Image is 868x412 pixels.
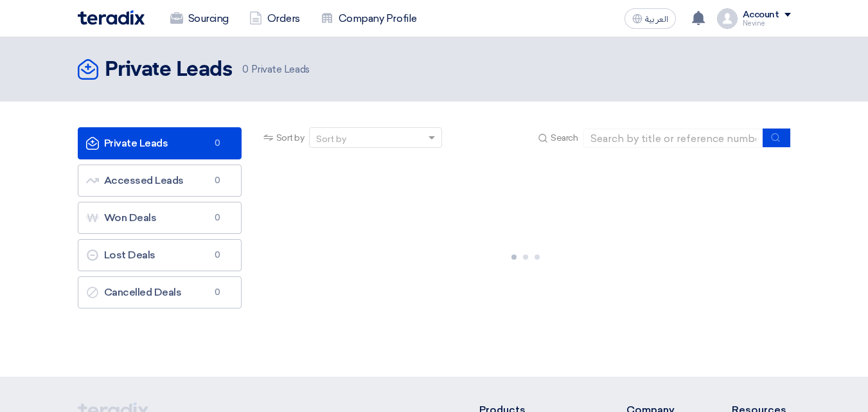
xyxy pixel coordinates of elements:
a: Sourcing [160,4,239,33]
button: العربية [624,8,676,29]
input: Search by title or reference number [583,129,763,148]
a: Private Leads0 [78,127,242,159]
span: 0 [210,211,226,224]
div: Nevine [743,20,791,27]
span: 0 [210,249,226,262]
img: Teradix logo [78,10,145,25]
span: 0 [210,137,226,150]
span: العربية [645,15,668,24]
span: Sort by [276,131,305,145]
a: Accessed Leads0 [78,165,242,197]
a: Lost Deals0 [78,239,242,271]
h2: Private Leads [105,57,233,83]
a: Won Deals0 [78,202,242,234]
span: 0 [210,174,226,187]
span: 0 [242,64,249,75]
a: Cancelled Deals0 [78,276,242,309]
div: Account [743,10,779,21]
img: profile_test.png [717,8,738,29]
div: Sort by [316,132,346,146]
span: 0 [210,286,226,299]
span: Search [551,131,578,145]
a: Orders [239,4,310,33]
span: Private Leads [242,62,309,77]
a: Company Profile [310,4,427,33]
